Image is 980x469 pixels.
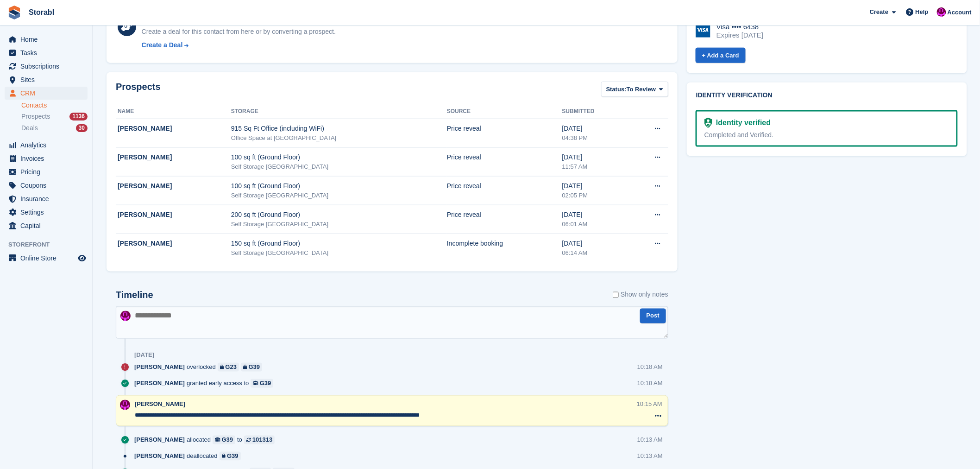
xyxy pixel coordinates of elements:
[637,379,663,388] div: 10:18 AM
[562,239,628,248] div: [DATE]
[916,7,929,17] span: Help
[20,46,76,59] span: Tasks
[627,85,656,94] span: To Review
[5,206,88,219] a: menu
[21,101,88,110] a: Contacts
[5,152,88,165] a: menu
[134,436,279,444] div: allocated to
[118,210,231,220] div: [PERSON_NAME]
[21,124,38,133] span: Deals
[118,239,231,248] div: [PERSON_NAME]
[21,123,88,133] a: Deals 30
[637,363,663,372] div: 10:18 AM
[231,104,447,119] th: Storage
[134,452,185,461] span: [PERSON_NAME]
[704,130,949,140] div: Completed and Verified.
[134,436,185,444] span: [PERSON_NAME]
[5,60,88,73] a: menu
[20,192,76,205] span: Insurance
[118,152,231,162] div: [PERSON_NAME]
[637,452,663,461] div: 10:13 AM
[20,87,76,100] span: CRM
[20,139,76,152] span: Analytics
[613,290,668,300] label: Show only notes
[251,379,273,388] a: G39
[135,401,185,408] span: [PERSON_NAME]
[134,363,267,372] div: overlocked
[704,118,712,128] img: Identity Verification Ready
[134,379,185,388] span: [PERSON_NAME]
[231,162,447,171] div: Self Storage [GEOGRAPHIC_DATA]
[25,5,58,20] a: Storabl
[712,117,771,128] div: Identity verified
[231,248,447,258] div: Self Storage [GEOGRAPHIC_DATA]
[120,311,131,321] img: Helen Morton
[231,191,447,200] div: Self Storage [GEOGRAPHIC_DATA]
[226,363,237,372] div: G23
[134,363,185,372] span: [PERSON_NAME]
[870,7,888,17] span: Create
[637,436,663,444] div: 10:13 AM
[937,7,946,17] img: Helen Morton
[20,152,76,165] span: Invoices
[134,352,154,359] div: [DATE]
[231,152,447,162] div: 100 sq ft (Ground Floor)
[696,48,746,63] a: + Add a Card
[76,253,88,264] a: Preview store
[5,87,88,100] a: menu
[134,379,278,388] div: granted early access to
[231,124,447,133] div: 915 Sq Ft Office (including WiFi)
[241,363,262,372] a: G39
[696,23,710,38] img: Visa Logo
[116,104,231,119] th: Name
[21,112,88,121] a: Prospects 1136
[142,40,183,50] div: Create a Deal
[260,379,271,388] div: G39
[8,240,92,249] span: Storefront
[252,436,272,444] div: 101313
[231,239,447,248] div: 150 sq ft (Ground Floor)
[5,219,88,232] a: menu
[218,363,239,372] a: G23
[562,220,628,229] div: 06:01 AM
[76,124,88,132] div: 30
[447,239,562,248] div: Incomplete booking
[562,181,628,191] div: [DATE]
[20,219,76,232] span: Capital
[5,165,88,178] a: menu
[134,452,245,461] div: deallocated
[222,436,233,444] div: G39
[562,248,628,258] div: 06:14 AM
[948,8,972,17] span: Account
[120,400,130,410] img: Helen Morton
[5,139,88,152] a: menu
[562,133,628,143] div: 04:38 PM
[231,210,447,220] div: 200 sq ft (Ground Floor)
[244,436,275,444] a: 101313
[613,290,619,300] input: Show only notes
[5,192,88,205] a: menu
[5,33,88,46] a: menu
[562,124,628,133] div: [DATE]
[227,452,239,461] div: G39
[5,73,88,86] a: menu
[118,124,231,133] div: [PERSON_NAME]
[637,400,662,409] div: 10:15 AM
[562,162,628,171] div: 11:57 AM
[562,191,628,200] div: 02:05 PM
[716,23,763,31] div: Visa •••• 6438
[20,73,76,86] span: Sites
[606,85,627,94] span: Status:
[231,220,447,229] div: Self Storage [GEOGRAPHIC_DATA]
[20,252,76,265] span: Online Store
[213,436,235,444] a: G39
[5,252,88,265] a: menu
[640,309,666,324] button: Post
[7,6,21,19] img: stora-icon-8386f47178a22dfd0bd8f6a31ec36ba5ce8667c1dd55bd0f319d3a0aa187defe.svg
[5,46,88,59] a: menu
[716,31,763,39] div: Expires [DATE]
[20,60,76,73] span: Subscriptions
[220,452,241,461] a: G39
[447,210,562,220] div: Price reveal
[231,181,447,191] div: 100 sq ft (Ground Floor)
